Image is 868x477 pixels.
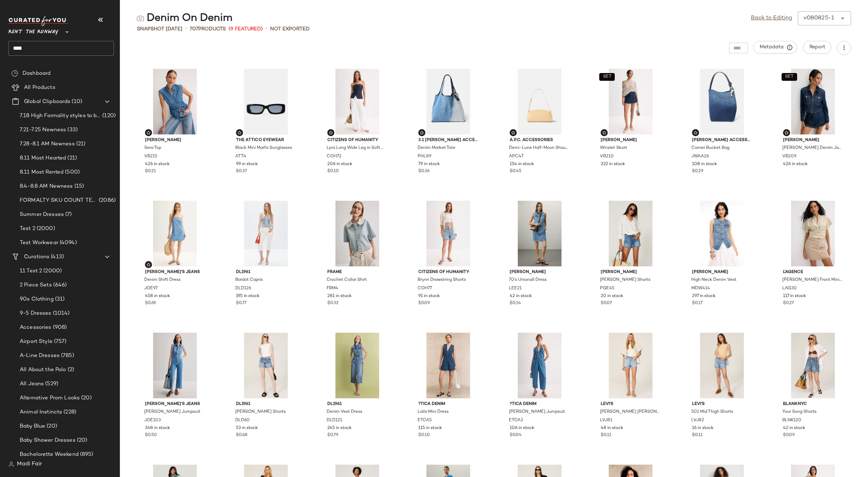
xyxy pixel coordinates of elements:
span: $0.11 [692,432,703,439]
span: 707 [190,26,198,32]
img: svg%3e [329,131,333,135]
span: 7.18 High Formality styles to boost [20,112,101,120]
span: (21) [75,140,86,148]
span: (785) [60,352,74,360]
span: DLD126 [235,285,251,292]
span: $0.09 [418,300,430,307]
img: JOE97.jpg [139,201,211,266]
span: (1014) [51,309,70,318]
span: 16 in stock [692,425,714,431]
span: Rent the Runway [8,24,59,37]
span: (529) [44,380,58,388]
img: svg%3e [11,70,18,77]
span: Report [809,44,825,50]
span: • [185,25,187,33]
img: svg%3e [146,262,151,267]
span: [PERSON_NAME] Front Mini Skirt [782,277,842,283]
span: (2000) [35,225,55,233]
span: Dashboard [23,70,50,78]
span: 245 in stock [327,425,352,431]
span: ?TICA Denim [418,401,478,407]
img: JWAA26.jpg [686,69,758,134]
span: Bachelorette Weekend [20,451,79,459]
span: Demi-Lune Half-Moon Shoulder Bag [509,145,569,151]
span: FORMALTY SKU COUNT TEST [20,197,97,205]
span: $0.14 [510,300,521,307]
img: VB210.jpg [595,69,666,134]
span: (646) [52,281,67,289]
span: Bardot Capris [235,277,263,283]
img: ETCA3.jpg [504,333,575,398]
span: [PERSON_NAME] Shorts [235,409,286,415]
span: PHL89 [418,153,431,160]
span: (500) [63,168,80,176]
img: BLNK120.jpg [777,333,849,398]
span: • [266,25,267,33]
div: v080825-1 [803,14,834,23]
span: The Attico Eyewear [236,137,296,144]
span: DLD121 [327,417,342,424]
span: COH77 [418,285,432,292]
span: 42 in stock [510,293,532,300]
span: Baby Shower Dresses [20,436,75,445]
img: LEE21.jpg [504,201,575,266]
span: [PERSON_NAME] [145,137,205,144]
img: ETCA5.jpg [413,333,484,398]
span: (2086) [97,197,116,205]
span: 48 in stock [601,425,623,431]
span: (895) [79,451,93,459]
span: MDW414 [691,285,710,292]
img: svg%3e [693,131,698,135]
span: $0.04 [510,432,522,439]
img: svg%3e [511,131,515,135]
img: VB209.jpg [777,69,849,134]
span: Laila Mini Dress [418,409,449,415]
span: 426 in stock [783,161,808,168]
span: 99 in stock [236,161,258,168]
span: Levi's [692,401,752,407]
span: 42 in stock [783,425,805,431]
span: $0.32 [327,300,339,307]
span: FRM4 [327,285,338,292]
span: 20 in stock [601,293,623,300]
span: Crochet Collar Shirt [327,277,367,283]
span: 426 in stock [145,161,170,168]
span: Madi Fair [17,460,42,469]
span: DL1961 [327,401,387,407]
span: Brynn Drawstring Shorts [418,277,466,283]
span: 458 in stock [145,293,170,300]
span: [PERSON_NAME] [601,269,661,276]
span: [PERSON_NAME] Accessories [692,137,752,144]
span: A-Line Dresses [20,352,60,360]
span: $0.37 [236,168,247,175]
span: VB210 [600,153,614,160]
span: [PERSON_NAME] [PERSON_NAME] Ribcage Shorts [600,409,660,415]
img: LVJ81.jpg [595,333,666,398]
img: DLD60.jpg [230,333,302,398]
span: JWAA26 [691,153,709,160]
span: $0.27 [783,300,794,307]
span: Alternative Prom Looks [20,394,80,402]
img: svg%3e [602,131,606,135]
span: All Products [24,84,55,92]
span: 90s Clothing [20,295,54,303]
div: Denim On Denim [137,11,232,25]
img: DLD126.jpg [230,201,302,266]
span: Global Clipboards [24,98,70,106]
span: 8.11 Most Hearted [20,154,66,162]
span: (9 Featured) [229,25,263,33]
img: JOE103.jpg [139,333,211,398]
span: [PERSON_NAME] Shorts [600,277,650,283]
span: 206 in stock [327,161,352,168]
span: [PERSON_NAME] [601,137,661,144]
span: JOE97 [144,285,158,292]
img: COH77.jpg [413,201,484,266]
img: PGE45.jpg [595,201,666,266]
span: (31) [54,295,65,303]
span: DLD60 [235,417,250,424]
span: Curations [24,253,49,261]
span: $0.36 [418,168,430,175]
img: svg%3e [146,131,151,135]
span: (413) [49,253,64,261]
span: 91 in stock [418,293,440,300]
